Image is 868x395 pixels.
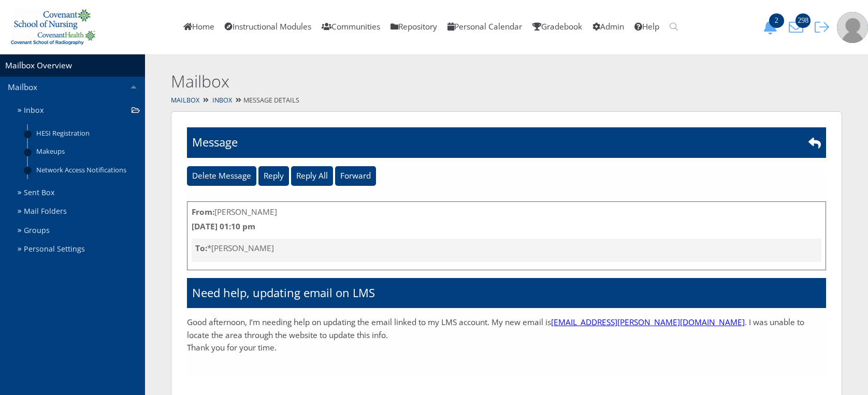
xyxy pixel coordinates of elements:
[759,21,785,32] a: 2
[195,243,207,254] strong: To:
[837,12,868,43] img: user-profile-default-picture.png
[551,317,745,328] a: [EMAIL_ADDRESS][PERSON_NAME][DOMAIN_NAME]
[13,202,145,221] a: Mail Folders
[335,166,376,186] input: Forward
[192,239,821,262] div: *[PERSON_NAME]
[187,342,826,355] p: Thank you for your time.
[759,20,785,35] button: 2
[808,137,821,149] i: Go Back
[171,70,694,93] h2: Mailbox
[13,101,145,120] a: Inbox
[13,221,145,240] a: Groups
[145,93,868,108] div: Message Details
[258,166,289,186] input: Reply
[13,183,145,202] a: Sent Box
[187,316,826,342] p: Good afternoon, I’m needing help on updating the email linked to my LMS account. My new email is ...
[192,206,821,221] div: [PERSON_NAME]
[769,13,784,28] span: 2
[13,240,145,259] a: Personal Settings
[291,166,333,186] input: Reply All
[785,20,811,35] button: 298
[192,285,375,301] h1: Need help, updating email on LMS
[187,166,256,186] input: Delete Message
[171,96,199,105] a: Mailbox
[28,160,145,179] a: Network Access Notifications
[28,142,145,160] a: Makeups
[192,134,238,150] h1: Message
[192,207,214,217] strong: From:
[5,60,72,71] a: Mailbox Overview
[785,21,811,32] a: 298
[192,221,255,232] strong: [DATE] 01:10 pm
[212,96,232,105] a: Inbox
[795,13,811,28] span: 298
[28,124,145,142] a: HESI Registration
